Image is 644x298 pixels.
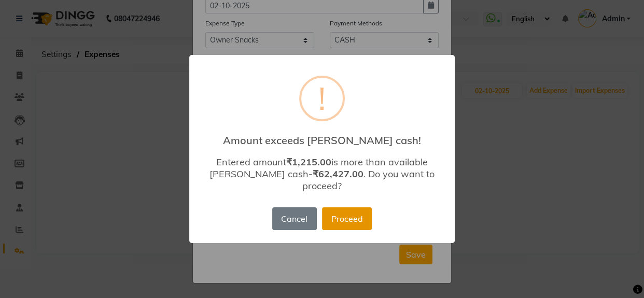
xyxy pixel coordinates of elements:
[189,126,455,147] h2: Amount exceeds [PERSON_NAME] cash!
[322,207,372,230] button: Proceed
[286,156,331,168] b: ₹1,215.00
[318,78,326,119] div: !
[272,207,317,230] button: Cancel
[309,168,363,180] b: -₹62,427.00
[204,156,440,192] div: Entered amount is more than available [PERSON_NAME] cash . Do you want to proceed?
